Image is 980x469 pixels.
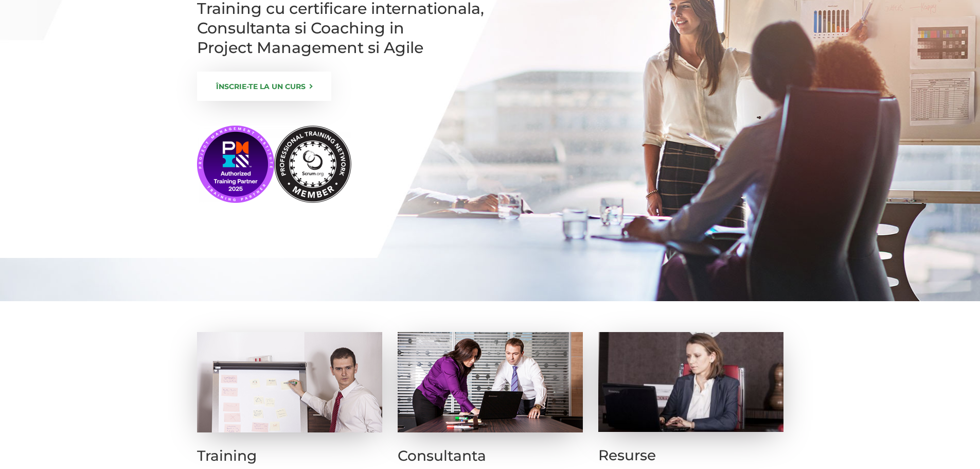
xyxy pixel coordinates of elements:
[398,332,583,432] img: Consultanta
[598,332,783,432] img: Resurse
[197,448,382,464] h2: Training
[197,332,382,432] img: Training
[398,448,583,464] h2: Consultanta
[197,72,331,101] a: ÎNSCRIE-TE LA UN CURS
[598,447,783,463] h2: Resurse
[197,126,351,203] img: PMI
